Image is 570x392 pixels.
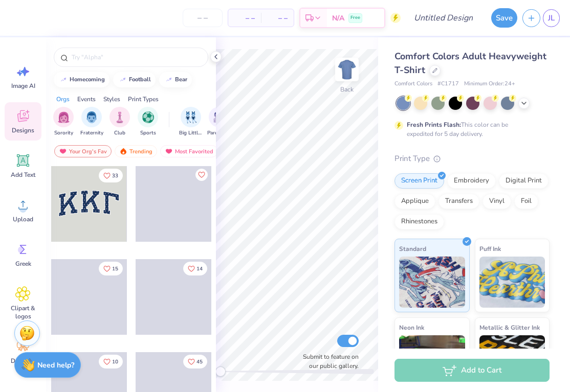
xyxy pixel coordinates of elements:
[112,359,118,364] span: 10
[479,243,501,254] span: Puff Ink
[99,355,123,368] button: Like
[12,126,34,134] span: Designs
[112,266,118,271] span: 15
[165,77,173,83] img: trend_line.gif
[71,52,202,62] input: Try "Alpha"
[138,107,158,137] div: filter for Sports
[109,107,130,137] button: filter button
[267,13,288,24] span: – –
[394,153,550,165] div: Print Type
[112,173,118,178] span: 33
[332,13,344,24] span: N/A
[437,80,459,88] span: # C1717
[514,194,538,209] div: Foil
[70,77,105,82] div: homecoming
[11,357,35,365] span: Decorate
[77,95,96,104] div: Events
[159,72,192,87] button: bear
[394,173,444,189] div: Screen Print
[439,194,479,209] div: Transfers
[142,111,154,123] img: Sports Image
[548,12,555,24] span: JL
[399,243,426,254] span: Standard
[129,77,151,82] div: football
[59,148,67,155] img: most_fav.gif
[350,14,360,21] span: Free
[119,77,127,83] img: trend_line.gif
[394,50,546,76] span: Comfort Colors Adult Heavyweight T-Shirt
[185,111,196,123] img: Big Little Reveal Image
[13,215,33,223] span: Upload
[119,148,127,155] img: trending.gif
[15,260,31,268] span: Greek
[140,129,156,137] span: Sports
[399,335,465,386] img: Neon Ink
[179,107,203,137] div: filter for Big Little Reveal
[207,107,231,137] button: filter button
[399,322,424,333] span: Neon Ink
[234,13,255,24] span: – –
[138,107,158,137] button: filter button
[447,173,496,189] div: Embroidery
[99,262,123,275] button: Like
[103,95,120,104] div: Styles
[179,107,203,137] button: filter button
[113,72,156,87] button: football
[54,129,73,137] span: Sorority
[6,304,40,320] span: Clipart & logos
[483,194,511,209] div: Vinyl
[215,366,226,377] div: Accessibility label
[54,145,112,157] div: Your Org's Fav
[54,72,109,87] button: homecoming
[160,145,218,157] div: Most Favorited
[80,129,103,137] span: Fraternity
[479,257,545,308] img: Puff Ink
[394,80,432,88] span: Comfort Colors
[195,169,208,181] button: Like
[399,257,465,308] img: Standard
[499,173,549,189] div: Digital Print
[543,9,560,27] a: JL
[297,352,359,371] label: Submit to feature on our public gallery.
[394,214,444,229] div: Rhinestones
[406,8,481,28] input: Untitled Design
[394,194,435,209] div: Applique
[179,129,203,137] span: Big Little Reveal
[464,80,515,88] span: Minimum Order: 24 +
[183,9,223,27] input: – –
[53,107,74,137] div: filter for Sorority
[491,8,517,28] button: Save
[56,95,70,104] div: Orgs
[11,82,35,90] span: Image AI
[58,111,70,123] img: Sorority Image
[407,121,461,129] strong: Fresh Prints Flash:
[175,77,187,82] div: bear
[11,171,35,179] span: Add Text
[196,359,203,364] span: 45
[207,107,231,137] div: filter for Parent's Weekend
[183,262,207,275] button: Like
[128,95,159,104] div: Print Types
[80,107,103,137] button: filter button
[479,322,540,333] span: Metallic & Glitter Ink
[59,77,68,83] img: trend_line.gif
[340,85,354,94] div: Back
[183,355,207,368] button: Like
[99,169,123,182] button: Like
[37,360,74,370] strong: Need help?
[165,148,173,155] img: most_fav.gif
[407,120,533,139] div: This color can be expedited for 5 day delivery.
[213,111,225,123] img: Parent's Weekend Image
[114,129,125,137] span: Club
[115,145,157,157] div: Trending
[479,335,545,386] img: Metallic & Glitter Ink
[114,111,125,123] img: Club Image
[196,266,203,271] span: 14
[53,107,74,137] button: filter button
[109,107,130,137] div: filter for Club
[337,59,357,80] img: Back
[86,111,97,123] img: Fraternity Image
[207,129,231,137] span: Parent's Weekend
[80,107,103,137] div: filter for Fraternity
